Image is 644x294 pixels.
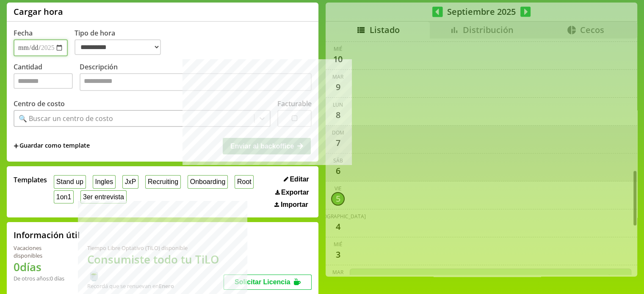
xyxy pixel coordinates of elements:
[14,28,33,38] label: Fecha
[54,190,74,203] button: 1on1
[14,141,90,151] span: +Guardar como template
[188,175,228,188] button: Onboarding
[235,278,290,286] span: Solicitar Licencia
[290,176,309,183] span: Editar
[80,62,312,93] label: Descripción
[277,99,312,108] label: Facturable
[281,189,309,196] span: Exportar
[93,175,116,188] button: Ingles
[54,175,86,188] button: Stand up
[14,99,65,108] label: Centro de costo
[14,275,67,282] div: De otros años: 0 días
[80,190,127,203] button: 3er entrevista
[14,175,47,184] span: Templates
[235,175,254,188] button: Root
[14,141,19,151] span: +
[87,282,224,290] div: Recordá que se renuevan en
[87,244,224,252] div: Tiempo Libre Optativo (TiLO) disponible
[14,229,80,241] h2: Información útil
[281,175,312,184] button: Editar
[224,275,312,290] button: Solicitar Licencia
[14,6,63,17] h1: Cargar hora
[122,175,138,188] button: JxP
[14,259,67,275] h1: 0 días
[14,244,67,259] div: Vacaciones disponibles
[281,201,308,209] span: Importar
[87,252,224,282] h1: Consumiste todo tu TiLO 🍵
[273,188,312,197] button: Exportar
[14,73,73,89] input: Cantidad
[14,62,80,93] label: Cantidad
[80,73,312,91] textarea: Descripción
[75,39,161,55] select: Tipo de hora
[159,282,174,290] b: Enero
[145,175,181,188] button: Recruiting
[19,114,113,123] div: 🔍 Buscar un centro de costo
[75,28,168,56] label: Tipo de hora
